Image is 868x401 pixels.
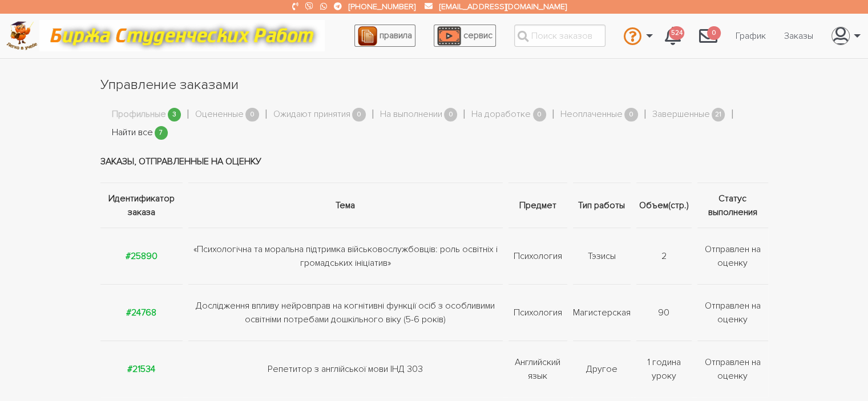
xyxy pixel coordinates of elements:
[273,107,350,122] a: Ожидают принятия
[726,25,775,47] a: График
[695,341,768,397] td: Отправлен на оценку
[195,107,244,122] a: Оцененные
[434,25,496,47] a: сервис
[570,284,633,341] td: Магистерская
[126,307,156,318] a: #24768
[506,341,570,397] td: Английский язык
[633,228,695,284] td: 2
[185,228,506,284] td: «Психологічна та моральна підтримка військовослужбовців: роль освітніх і громадських ініціатив»
[570,228,633,284] td: Тэзисы
[624,108,638,122] span: 0
[126,250,158,262] a: #25890
[380,30,412,41] span: правила
[506,284,570,341] td: Психология
[100,75,768,95] h1: Управление заказами
[100,140,768,183] td: Заказы, отправленные на оценку
[695,183,768,228] th: Статус выполнения
[437,26,461,46] img: play_icon-49f7f135c9dc9a03216cfdbccbe1e3994649169d890fb554cedf0eac35a01ba8.png
[775,25,822,47] a: Заказы
[514,25,605,47] input: Поиск заказов
[112,125,153,140] a: Найти все
[656,21,690,51] a: 524
[185,341,506,397] td: Репетитор з англійської мови ІНД 303
[245,108,259,122] span: 0
[444,108,458,122] span: 0
[570,341,633,397] td: Другое
[633,284,695,341] td: 90
[185,183,506,228] th: Тема
[354,25,415,47] a: правила
[155,126,168,140] span: 7
[112,107,166,122] a: Профильные
[690,21,726,51] a: 0
[352,108,366,122] span: 0
[463,30,492,41] span: сервис
[712,108,725,122] span: 21
[633,183,695,228] th: Объем(стр.)
[533,108,547,122] span: 0
[380,107,442,122] a: На выполнении
[669,26,684,40] span: 524
[506,183,570,228] th: Предмет
[707,26,721,40] span: 0
[471,107,531,122] a: На доработке
[39,20,325,51] img: motto-12e01f5a76059d5f6a28199ef077b1f78e012cfde436ab5cf1d4517935686d32.gif
[100,183,185,228] th: Идентификатор заказа
[695,228,768,284] td: Отправлен на оценку
[695,284,768,341] td: Отправлен на оценку
[168,108,181,122] span: 3
[633,341,695,397] td: 1 година уроку
[560,107,623,122] a: Неоплаченные
[185,284,506,341] td: Дослідження впливу нейровправ на когнітивні функції осіб з особливими освітніми потребами дошкіль...
[652,107,710,122] a: Завершенные
[358,26,377,46] img: agreement_icon-feca34a61ba7f3d1581b08bc946b2ec1ccb426f67415f344566775c155b7f62c.png
[570,183,633,228] th: Тип работы
[506,228,570,284] td: Психология
[439,2,566,11] a: [EMAIL_ADDRESS][DOMAIN_NAME]
[349,2,415,11] a: [PHONE_NUMBER]
[127,363,155,375] a: #21534
[6,21,38,50] img: logo-c4363faeb99b52c628a42810ed6dfb4293a56d4e4775eb116515dfe7f33672af.png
